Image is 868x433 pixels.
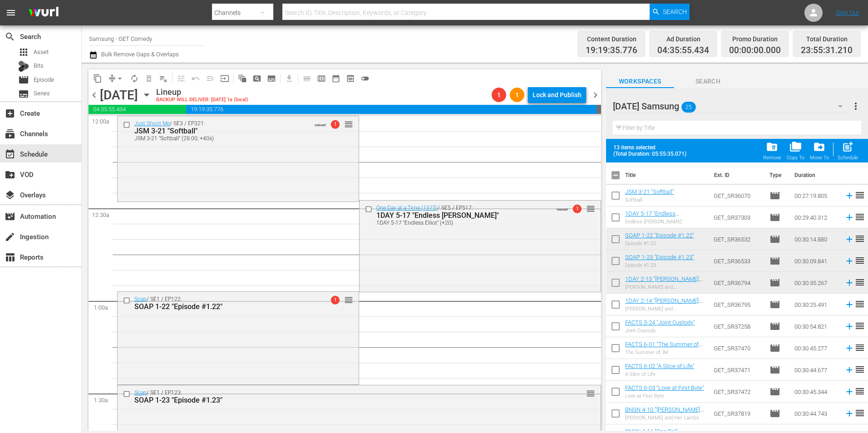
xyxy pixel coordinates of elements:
div: Lineup [156,87,248,97]
span: Create [5,108,15,119]
button: Schedule [835,138,861,163]
span: reorder [854,386,865,397]
span: reorder [854,320,865,331]
th: Ext. ID [709,162,764,188]
div: Schedule [838,155,858,161]
span: 00:00:00.000 [729,45,781,56]
span: reorder [854,255,865,266]
span: autorenew_outlined [130,74,139,83]
span: playlist_remove_outlined [159,74,168,83]
span: Episode [769,299,780,310]
div: Bits [18,61,29,72]
td: GET_SR37471 [710,359,766,381]
td: GET_SR37819 [710,403,766,424]
span: 1 [510,91,524,98]
a: Sign Out [836,9,859,16]
span: 13 items selected [613,144,690,151]
span: Update Metadata from Key Asset [217,71,232,86]
div: SOAP 1-23 "Episode #1.23" [134,396,550,404]
span: Overlays [5,190,15,201]
a: FACTS 6-03 "Love at First Byte" [625,384,704,391]
div: SOAP 1-22 "Episode #1.22" [134,302,312,311]
span: reorder [854,277,865,288]
span: 1 [492,91,506,98]
span: Schedule [5,149,15,160]
td: 00:27:19.805 [791,185,841,207]
span: 00:04:28.790 [597,105,601,114]
span: reorder [854,233,865,244]
td: GET_SR37472 [710,381,766,403]
button: Remove [760,138,784,163]
span: reorder [854,364,865,375]
span: Ingestion [5,231,15,242]
span: Episode [769,256,780,266]
span: Reports [5,252,15,263]
span: Clear Lineup [156,71,171,86]
span: Week Calendar View [314,71,329,86]
span: Workspaces [606,76,674,87]
span: Search [5,31,15,42]
td: 00:30:54.821 [791,315,841,337]
span: folder_delete [766,141,778,153]
span: Episode [769,234,780,245]
span: 04:35:55.434 [89,105,186,114]
button: reorder [344,119,353,128]
span: auto_awesome_motion_outlined [238,74,247,83]
span: Refresh All Search Blocks [232,69,250,87]
div: Total Duration [801,33,853,45]
svg: Add to Schedule [844,408,854,418]
span: Customize Events [171,69,188,87]
span: input [220,74,229,83]
span: reorder [586,389,595,399]
span: Episode [769,190,780,201]
span: Fill episodes with ad slates [203,71,217,86]
a: 1DAY 2-14 "[PERSON_NAME] and [PERSON_NAME]: Part 2" [625,297,702,311]
span: calendar_view_week_outlined [317,74,326,83]
span: post_add [842,141,854,153]
span: Create Search Block [250,71,264,86]
td: 00:30:35.267 [791,272,841,294]
button: Lock and Publish [528,87,586,103]
span: (Total Duration: 05:55:35.071) [613,151,690,157]
span: Search [674,76,742,87]
span: 1 [331,120,340,128]
span: reorder [854,299,865,310]
button: Move To [807,138,832,163]
td: GET_SR36532 [710,228,766,250]
div: / SE3 / EP321: [134,120,310,142]
span: Add to Schedule [835,138,861,163]
div: Copy To [787,155,804,161]
span: 19:19:35.776 [586,45,637,56]
span: VOD [5,169,15,180]
span: Search [663,4,687,20]
span: compress [108,74,117,83]
span: reorder [854,342,865,353]
a: Soap [134,296,147,302]
div: Lock and Publish [533,87,582,103]
div: [PERSON_NAME] and [PERSON_NAME]: Part 2 [625,306,707,312]
div: Promo Duration [729,33,781,45]
div: [PERSON_NAME] and Her Lambs [625,415,707,421]
td: GET_SR37470 [710,337,766,359]
span: movie [769,212,780,223]
span: Revert to Primary Episode [188,71,203,86]
span: Episode [34,75,54,84]
div: Move To [810,155,829,161]
span: 1 [572,204,581,213]
div: Ad Duration [657,33,709,45]
span: pageview_outlined [252,74,261,83]
a: Soap [134,389,147,396]
button: reorder [586,389,595,398]
span: menu [5,7,16,18]
td: GET_SR36795 [710,294,766,315]
span: Episode [769,408,780,419]
svg: Add to Schedule [844,191,854,201]
span: chevron_right [590,89,601,101]
span: reorder [344,119,353,129]
span: reorder [854,408,865,418]
div: Joint Custody [625,328,695,334]
div: [PERSON_NAME] and [PERSON_NAME]: Part 1 [625,284,707,290]
button: Copy To [784,138,807,163]
div: JSM 3-21 "Softball" [134,127,310,135]
a: BNSN 4-10 "[PERSON_NAME] and Her Lambs" [625,406,704,420]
